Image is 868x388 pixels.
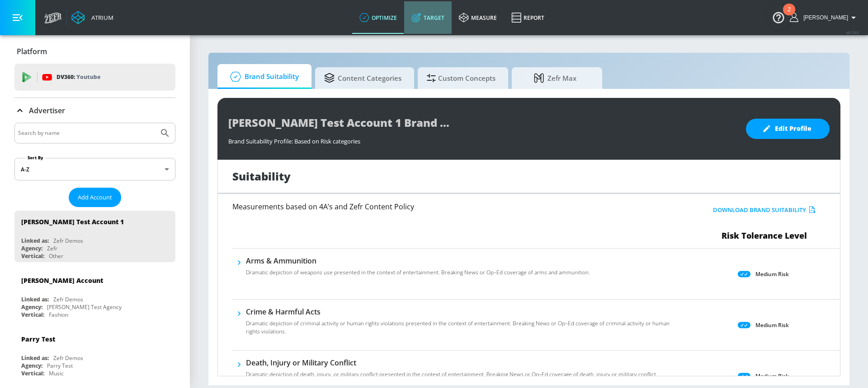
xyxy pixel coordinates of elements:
div: Fashion [49,311,68,319]
div: Zefr [47,245,57,252]
span: Add Account [78,192,112,203]
h6: Crime & Harmful Acts [246,307,675,317]
div: Parry TestLinked as:Zefr DemosAgency:Parry TestVertical:Music [14,328,175,379]
h6: Measurements based on 4A’s and Zefr Content Policy [232,203,637,210]
div: DV360: Youtube [14,64,175,91]
div: Linked as: [21,354,49,362]
span: Edit Profile [764,123,811,134]
p: Medium Risk [755,269,789,279]
button: Download Brand Suitability [711,203,818,217]
p: Dramatic depiction of weapons use presented in the context of entertainment. Breaking News or Op–... [246,268,590,277]
button: [PERSON_NAME] [790,12,859,23]
div: Parry Test [47,362,73,370]
div: Atrium [88,14,113,22]
p: Advertiser [29,106,65,115]
div: [PERSON_NAME] Test Account 1 [21,217,124,226]
button: Open Resource Center, 2 new notifications [766,5,791,30]
button: Edit Profile [746,119,830,139]
div: Vertical: [21,370,44,377]
div: [PERSON_NAME] Account [21,276,103,285]
div: Zefr Demos [53,237,83,245]
h6: Arms & Ammunition [246,256,590,266]
div: Vertical: [21,311,44,319]
p: Youtube [76,72,100,82]
div: [PERSON_NAME] Test Account 1Linked as:Zefr DemosAgency:ZefrVertical:Other [14,211,175,262]
div: [PERSON_NAME] AccountLinked as:Zefr DemosAgency:[PERSON_NAME] Test AgencyVertical:Fashion [14,269,175,321]
p: Medium Risk [755,371,789,381]
div: Other [49,252,63,260]
div: Zefr Demos [53,354,83,362]
div: Brand Suitability Profile: Based on Risk categories [228,133,737,145]
p: Medium Risk [755,320,789,330]
div: Arms & AmmunitionDramatic depiction of weapons use presented in the context of entertainment. Bre... [246,256,590,282]
a: Target [404,1,452,34]
span: Brand Suitability [226,66,299,88]
div: Linked as: [21,296,49,303]
a: Report [504,1,552,34]
div: Death, Injury or Military ConflictDramatic depiction of death, injury, or military conflict prese... [246,358,657,384]
p: Platform [17,46,47,56]
div: [PERSON_NAME] Test Agency [47,303,122,311]
div: Parry Test [21,335,55,343]
p: Dramatic depiction of criminal activity or human rights violations presented in the context of en... [246,319,675,336]
span: Zefr Max [521,67,590,89]
div: 2 [788,9,791,21]
span: login as: harvir.chahal@zefr.com [800,14,848,21]
div: Zefr Demos [53,296,83,303]
div: Music [49,370,64,377]
div: Agency: [21,362,42,370]
div: Agency: [21,245,42,252]
p: Dramatic depiction of death, injury, or military conflict presented in the context of entertainme... [246,370,657,379]
div: Crime & Harmful ActsDramatic depiction of criminal activity or human rights violations presented ... [246,307,675,341]
p: DV360: [57,72,100,82]
div: A-Z [14,158,175,180]
a: optimize [352,1,404,34]
span: Custom Concepts [427,67,495,89]
span: Risk Tolerance Level [722,230,807,241]
h6: Death, Injury or Military Conflict [246,358,657,368]
span: v 4.19.0 [846,30,859,35]
a: measure [452,1,504,34]
h1: Suitability [232,169,291,184]
input: Search by name [18,127,155,139]
div: Advertiser [14,98,175,123]
div: Agency: [21,303,42,311]
div: Platform [14,39,175,64]
div: Vertical: [21,252,44,260]
button: Add Account [69,188,121,207]
span: Content Categories [324,67,401,89]
div: Linked as: [21,237,49,245]
a: Atrium [71,11,113,24]
label: Sort By [26,155,45,161]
